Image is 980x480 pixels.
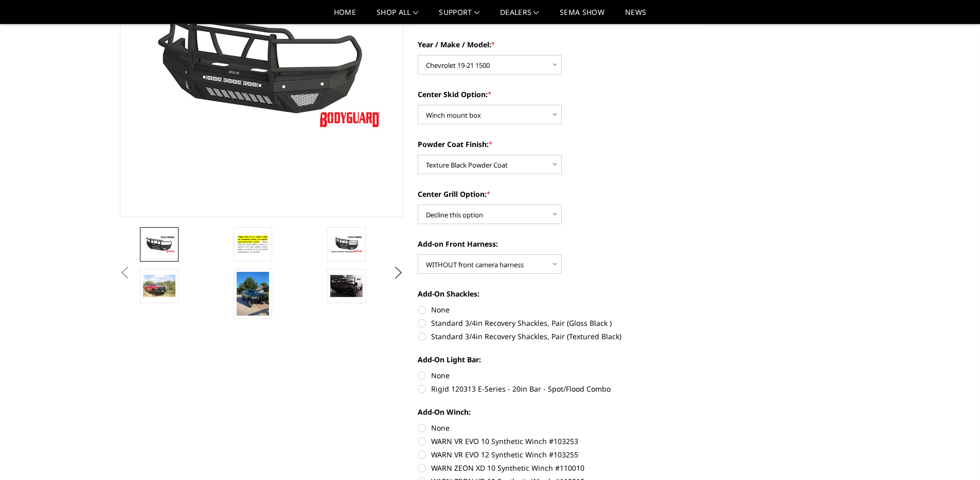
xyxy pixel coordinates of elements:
label: Powder Coat Finish: [418,139,702,150]
label: WARN ZEON XD 10 Synthetic Winch #110010 [418,463,702,473]
img: T2 Series - Extreme Front Bumper (receiver or winch) [237,272,269,316]
a: Dealers [500,9,539,24]
label: None [418,422,702,433]
img: T2 Series - Extreme Front Bumper (receiver or winch) [143,235,175,253]
label: Add-On Winch: [418,407,702,417]
img: T2 Series - Extreme Front Bumper (receiver or winch) [237,233,269,255]
a: News [625,9,646,24]
label: None [418,370,702,381]
label: Add-on Front Harness: [418,238,702,249]
a: Home [334,9,356,24]
label: Year / Make / Model: [418,39,702,50]
img: T2 Series - Extreme Front Bumper (receiver or winch) [143,275,175,297]
label: Add-On Shackles: [418,288,702,299]
a: shop all [377,9,418,24]
a: Support [439,9,479,24]
button: Previous [117,265,133,281]
label: WARN VR EVO 10 Synthetic Winch #103253 [418,436,702,447]
label: WARN VR EVO 12 Synthetic Winch #103255 [418,449,702,460]
label: Standard 3/4in Recovery Shackles, Pair (Gloss Black ) [418,318,702,328]
a: SEMA Show [560,9,604,24]
button: Next [390,265,406,281]
label: Add-On Light Bar: [418,354,702,365]
iframe: Chat Widget [929,431,980,480]
img: T2 Series - Extreme Front Bumper (receiver or winch) [330,275,363,297]
label: Center Grill Option: [418,189,702,199]
label: Rigid 120313 E-Series - 20in Bar - Spot/Flood Combo [418,383,702,394]
img: T2 Series - Extreme Front Bumper (receiver or winch) [330,235,363,253]
label: Standard 3/4in Recovery Shackles, Pair (Textured Black) [418,331,702,342]
label: None [418,304,702,315]
label: Center Skid Option: [418,89,702,100]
